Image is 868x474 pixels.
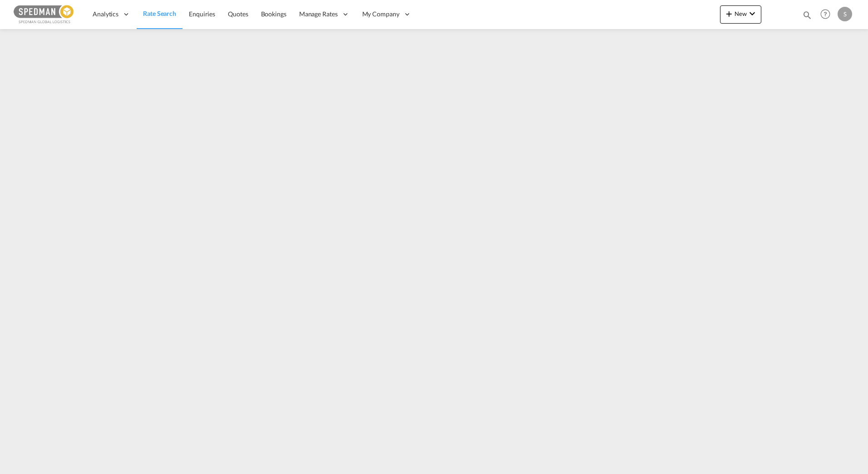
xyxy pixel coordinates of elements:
[299,10,338,19] span: Manage Rates
[802,10,812,24] div: icon-magnify
[143,10,176,17] span: Rate Search
[838,7,852,21] div: S
[724,10,758,17] span: New
[93,10,118,19] span: Analytics
[362,10,399,19] span: My Company
[261,10,286,18] span: Bookings
[720,5,761,24] button: icon-plus 400-fgNewicon-chevron-down
[189,10,215,18] span: Enquiries
[724,8,735,19] md-icon: icon-plus 400-fg
[802,10,812,20] md-icon: icon-magnify
[14,4,75,25] img: c12ca350ff1b11efb6b291369744d907.png
[747,8,758,19] md-icon: icon-chevron-down
[228,10,248,18] span: Quotes
[818,6,838,23] div: Help
[818,6,833,22] span: Help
